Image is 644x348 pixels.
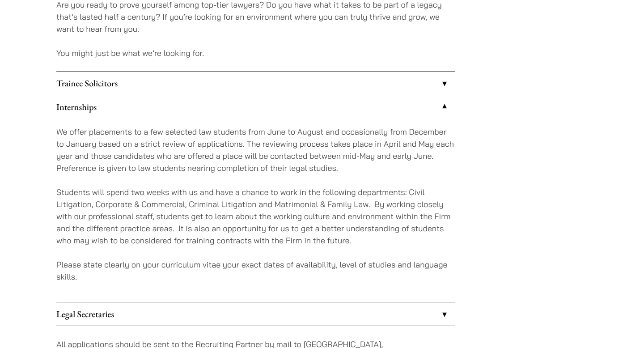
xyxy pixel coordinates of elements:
[56,47,455,59] p: You might just be what we’re looking for.
[56,259,455,283] p: Please state clearly on your curriculum vitae your exact dates of availability, level of studies ...
[56,119,455,302] div: Internships
[56,72,455,95] a: Trainee Solicitors
[56,302,455,326] a: Legal Secretaries
[56,95,455,119] a: Internships
[56,126,455,174] p: We offer placements to a few selected law students from June to August and occasionally from Dece...
[56,186,455,246] p: Students will spend two weeks with us and have a chance to work in the following departments: Civ...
